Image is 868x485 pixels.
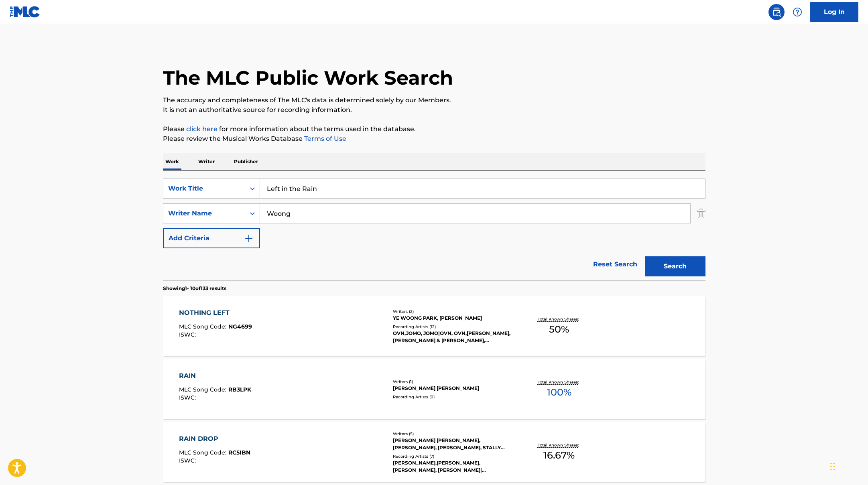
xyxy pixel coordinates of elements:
[538,442,581,448] p: Total Known Shares:
[232,153,260,170] p: Publisher
[393,437,514,451] div: [PERSON_NAME] [PERSON_NAME], [PERSON_NAME], [PERSON_NAME], STALLY STALLY, [PERSON_NAME]
[179,371,251,381] div: RAIN
[163,422,705,482] a: RAIN DROPMLC Song Code:RC5IBNISWC:Writers (5)[PERSON_NAME] [PERSON_NAME], [PERSON_NAME], [PERSON_...
[830,455,835,479] div: Drag
[543,448,575,463] span: 16.67 %
[179,323,228,330] span: MLC Song Code :
[163,359,705,419] a: RAINMLC Song Code:RB3LPKISWC:Writers (1)[PERSON_NAME] [PERSON_NAME]Recording Artists (0)Total Kno...
[168,184,240,193] div: Work Title
[549,322,569,337] span: 50 %
[163,66,453,90] h1: The MLC Public Work Search
[179,394,198,401] span: ISWC :
[244,233,254,243] img: 9d2ae6d4665cec9f34b9.svg
[393,330,514,344] div: OVN,JOMO, JOMO|OVN, OVN,[PERSON_NAME], [PERSON_NAME] & [PERSON_NAME], [PERSON_NAME],[PERSON_NAME]
[810,2,858,22] a: Log In
[828,446,868,485] iframe: Chat Widget
[393,394,514,400] div: Recording Artists ( 0 )
[303,135,346,142] a: Terms of Use
[163,95,705,105] p: The accuracy and completeness of The MLC's data is determined solely by our Members.
[393,385,514,392] div: [PERSON_NAME] [PERSON_NAME]
[393,379,514,385] div: Writers ( 1 )
[697,203,705,223] img: Delete Criterion
[163,134,705,144] p: Please review the Musical Works Database
[10,6,41,18] img: MLC Logo
[179,449,228,456] span: MLC Song Code :
[228,449,250,456] span: RC5IBN
[163,285,226,292] p: Showing 1 - 10 of 133 results
[196,153,217,170] p: Writer
[228,386,251,393] span: RB3LPK
[772,7,781,17] img: search
[163,179,705,280] form: Search Form
[393,324,514,330] div: Recording Artists ( 12 )
[179,434,250,444] div: RAIN DROP
[547,385,571,400] span: 100 %
[393,459,514,474] div: [PERSON_NAME],[PERSON_NAME],[PERSON_NAME], [PERSON_NAME]|[PERSON_NAME]|[PERSON_NAME], [PERSON_NAM...
[179,331,198,338] span: ISWC :
[163,105,705,115] p: It is not an authoritative source for recording information.
[179,457,198,464] span: ISWC :
[789,4,805,20] div: Help
[163,228,260,248] button: Add Criteria
[793,7,802,17] img: help
[163,124,705,134] p: Please for more information about the terms used in the database.
[393,308,514,315] div: Writers ( 2 )
[228,323,252,330] span: NG4699
[179,308,252,318] div: NOTHING LEFT
[589,256,641,273] a: Reset Search
[163,296,705,356] a: NOTHING LEFTMLC Song Code:NG4699ISWC:Writers (2)YE WOONG PARK, [PERSON_NAME]Recording Artists (12...
[168,209,240,218] div: Writer Name
[768,4,785,20] a: Public Search
[645,256,705,276] button: Search
[393,315,514,322] div: YE WOONG PARK, [PERSON_NAME]
[538,316,581,322] p: Total Known Shares:
[179,386,228,393] span: MLC Song Code :
[538,379,581,385] p: Total Known Shares:
[393,431,514,437] div: Writers ( 5 )
[163,153,181,170] p: Work
[186,125,218,133] a: click here
[393,453,514,459] div: Recording Artists ( 7 )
